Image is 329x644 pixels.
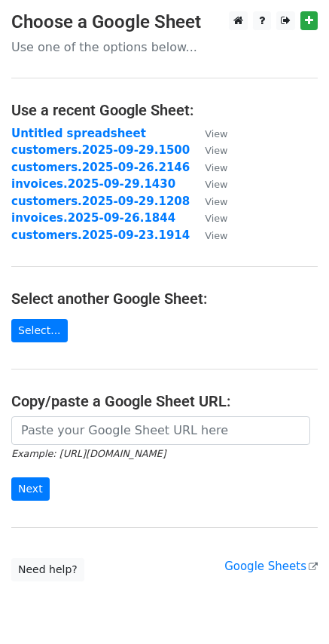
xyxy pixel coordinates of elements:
h4: Copy/paste a Google Sheet URL: [11,392,318,410]
a: Google Sheets [224,560,318,573]
a: customers.2025-09-29.1208 [11,195,190,208]
small: View [205,230,227,241]
a: Need help? [11,558,84,581]
a: Select... [11,319,68,342]
a: View [190,143,227,157]
a: invoices.2025-09-26.1844 [11,211,175,225]
small: Example: [URL][DOMAIN_NAME] [11,448,166,459]
a: View [190,127,227,140]
h4: Select another Google Sheet: [11,290,318,308]
a: View [190,195,227,208]
a: View [190,211,227,225]
input: Paste your Google Sheet URL here [11,416,310,445]
p: Use one of the options below... [11,39,318,55]
a: View [190,177,227,191]
a: invoices.2025-09-29.1430 [11,177,175,191]
small: View [205,145,227,156]
small: View [205,196,227,207]
small: View [205,179,227,190]
h4: Use a recent Google Sheet: [11,101,318,119]
a: customers.2025-09-23.1914 [11,228,190,242]
a: customers.2025-09-26.2146 [11,161,190,174]
a: Untitled spreadsheet [11,127,146,140]
a: customers.2025-09-29.1500 [11,143,190,157]
a: View [190,228,227,242]
h3: Choose a Google Sheet [11,11,318,33]
small: View [205,128,227,140]
a: View [190,161,227,174]
input: Next [11,477,50,501]
small: View [205,162,227,173]
small: View [205,213,227,224]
